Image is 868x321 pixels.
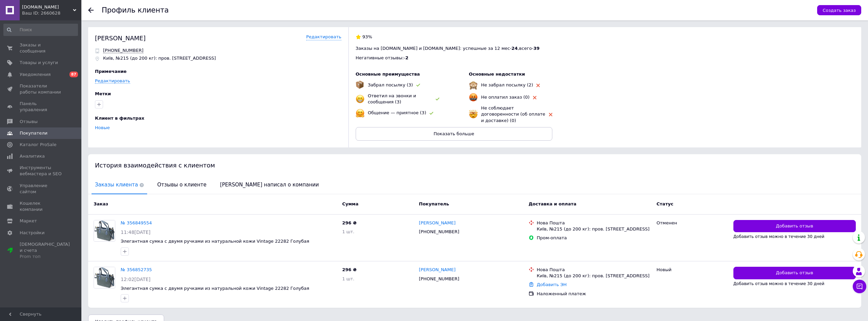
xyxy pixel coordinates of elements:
span: 87 [70,72,78,77]
button: Добавить отзыв [733,220,856,233]
span: Статус [656,201,673,206]
span: История взаимодействия с клиентом [95,162,215,169]
div: Нова Пошта [537,267,651,273]
span: Основные недостатки [469,72,525,77]
span: 296 ₴ [342,267,357,272]
img: rating-tag-type [416,84,420,87]
span: [PERSON_NAME] написал о компании [217,176,322,194]
span: Не забрал посылку (2) [481,82,533,87]
div: Пром-оплата [537,235,651,241]
img: rating-tag-type [436,98,439,101]
a: № 356849554 [121,220,152,225]
div: Київ, №215 (до 200 кг): пров. [STREET_ADDRESS] [537,226,651,232]
input: Поиск [3,24,78,36]
span: Покупатели [20,130,47,136]
a: Элегантная сумка с двумя ручками из натуральной кожи Vintage 22282 Голубая [121,286,309,291]
span: Каталог ProSale [20,142,56,148]
div: Новый [656,267,728,273]
div: [PHONE_NUMBER] [418,227,461,236]
div: Наложенный платеж [537,291,651,297]
span: Не оплатил заказ (0) [481,95,530,100]
span: Заказы на [DOMAIN_NAME] и [DOMAIN_NAME]: успешные за 12 мес - , всего - [356,46,540,51]
div: [PERSON_NAME] [95,34,146,42]
img: emoji [469,110,478,119]
button: Чат с покупателем [853,280,866,293]
span: 2 [406,55,409,60]
img: rating-tag-type [536,84,540,87]
span: Товары и услуги [20,60,58,66]
button: Создать заказ [817,5,861,15]
div: Нова Пошта [537,220,651,226]
a: Добавить ЭН [537,282,567,287]
span: Wel.com.ua [22,4,73,10]
a: [PERSON_NAME] [419,220,456,226]
span: Показать больше [434,131,474,136]
span: Покупатель [419,201,449,206]
button: Показать больше [356,127,552,141]
span: Заказы и сообщения [20,42,63,54]
span: Маркет [20,218,37,224]
span: Создать заказ [823,8,856,13]
span: Инструменты вебмастера и SEO [20,165,63,177]
img: emoji [469,81,478,89]
a: № 356852735 [121,267,152,272]
div: Отменен [656,220,728,226]
span: Кошелек компании [20,200,63,213]
a: Элегантная сумка с двумя ручками из натуральной кожи Vintage 22282 Голубая [121,239,309,244]
span: 296 ₴ [342,220,357,225]
a: Редактировать [95,78,130,84]
span: Добавить отзыв можно в течение 30 дней [733,234,825,239]
p: Київ, №215 (до 200 кг): пров. [STREET_ADDRESS] [103,55,216,61]
span: Добавить отзыв [776,270,813,276]
div: Вернуться назад [88,7,94,13]
span: [DEMOGRAPHIC_DATA] и счета [20,241,70,260]
span: Показатели работы компании [20,83,63,95]
img: Фото товару [94,267,115,288]
span: Не соблюдает договоренности (об оплате и доставке) (0) [481,105,545,123]
h1: Профиль клиента [102,6,169,14]
span: 12:02[DATE] [121,277,151,282]
span: Примечание [95,69,126,74]
a: Редактировать [306,34,341,40]
span: Добавить отзыв можно в течение 30 дней [733,281,825,286]
span: Настройки [20,230,44,236]
a: Фото товару [94,267,115,288]
span: 11:48[DATE] [121,229,151,235]
span: Отзывы о клиенте [154,176,210,194]
span: Добавить отзыв [776,223,813,229]
span: 1 шт. [342,276,354,281]
img: emoji [356,81,364,89]
a: Новые [95,125,110,130]
span: Основные преимущества [356,72,420,77]
div: Ваш ID: 2660628 [22,10,81,16]
span: 1 шт. [342,229,354,234]
img: emoji [356,109,364,118]
span: Негативные отзывы: - [356,55,406,60]
span: 39 [533,46,539,51]
div: Prom топ [20,254,70,260]
img: rating-tag-type [430,112,433,115]
span: Общение — приятное (3) [368,110,426,115]
span: Уведомления [20,72,51,78]
span: 93% [362,34,372,39]
span: Заказ [94,201,108,206]
img: emoji [469,93,478,102]
span: Ответил на звонки и сообщения (3) [368,93,416,104]
img: rating-tag-type [549,113,552,116]
span: Сумма [342,201,358,206]
span: 24 [512,46,518,51]
span: Заказы клиента [92,176,147,194]
button: Добавить отзыв [733,267,856,279]
img: emoji [356,95,364,103]
span: Забрал посылку (3) [368,82,413,87]
span: Панель управления [20,101,63,113]
span: Управление сайтом [20,183,63,195]
a: [PERSON_NAME] [419,267,456,273]
a: Фото товару [94,220,115,242]
span: Доставка и оплата [529,201,576,206]
img: rating-tag-type [533,96,536,99]
span: Отзывы [20,119,38,125]
img: Фото товару [94,220,115,241]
